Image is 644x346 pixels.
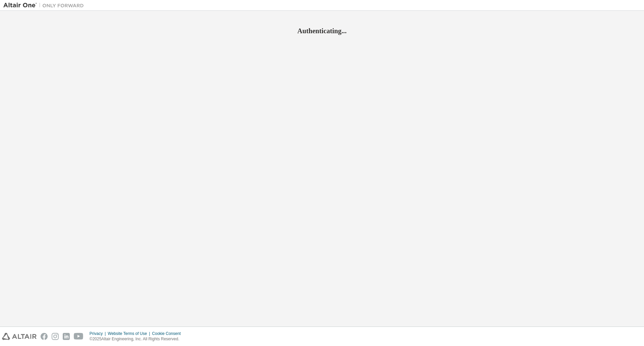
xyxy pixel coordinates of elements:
div: Privacy [90,331,108,336]
img: Altair One [3,2,87,9]
div: Website Terms of Use [108,331,152,336]
h2: Authenticating... [3,27,641,35]
div: Cookie Consent [152,331,184,336]
p: © 2025 Altair Engineering, Inc. All Rights Reserved. [90,336,185,342]
img: altair_logo.svg [2,333,37,340]
img: linkedin.svg [63,333,70,340]
img: instagram.svg [52,333,59,340]
img: facebook.svg [41,333,48,340]
img: youtube.svg [74,333,84,340]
